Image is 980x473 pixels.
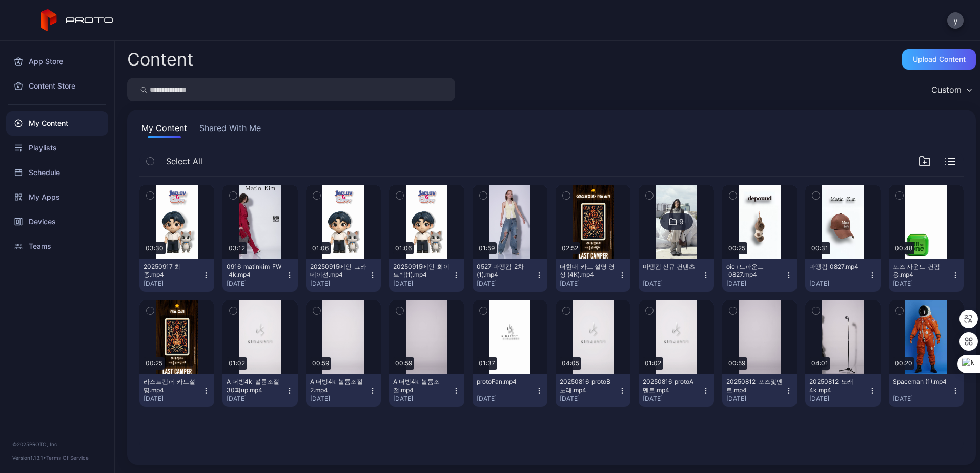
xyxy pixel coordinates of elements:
button: 포즈 사운드_컨펌용.mp4[DATE] [889,259,964,292]
button: 마뗑킴_0827.mp4[DATE] [805,259,880,292]
button: 0527_마뗑킴_2차 (1).mp4[DATE] [473,259,547,292]
div: 20250915메인_그라데이션.mp4 [310,263,366,279]
button: 더현대_카드 설명 영상 (4K).mp4[DATE] [556,259,630,292]
button: 20250812_포즈및멘트.mp4[DATE] [722,374,797,407]
div: 라스트캠퍼_카드설명.mp4 [144,378,200,394]
div: [DATE] [893,395,951,403]
div: [DATE] [393,279,452,288]
button: Custom [926,78,976,101]
div: 20250816_protoA멘트.mp4 [643,378,699,394]
div: 20250816_protoB노래.mp4 [560,378,616,394]
div: 20250812_포즈및멘트.mp4 [726,378,783,394]
a: Playlists [6,136,108,160]
div: oic+드파운드_0827.mp4 [726,263,783,279]
button: y [947,12,964,29]
div: Custom [931,84,962,95]
div: Spaceman (1).mp4 [893,378,949,386]
button: oic+드파운드_0827.mp4[DATE] [722,259,797,292]
button: Shared With Me [197,122,263,138]
div: Upload Content [913,55,966,63]
div: [DATE] [809,279,868,288]
a: App Store [6,49,108,74]
div: 더현대_카드 설명 영상 (4K).mp4 [560,263,616,279]
div: 마뗑킴 신규 컨텐츠 [643,263,699,271]
div: [DATE] [310,395,369,403]
button: 20250816_protoB노래.mp4[DATE] [556,374,630,407]
a: Content Store [6,74,108,98]
div: A 더빙4k_볼륨조절2.mp4 [310,378,366,394]
div: [DATE] [726,395,785,403]
button: Spaceman (1).mp4[DATE] [889,374,964,407]
div: [DATE] [310,279,369,288]
a: My Apps [6,185,108,209]
button: 20250816_protoA멘트.mp4[DATE] [639,374,713,407]
div: 포즈 사운드_컨펌용.mp4 [893,263,949,279]
div: [DATE] [227,279,285,288]
div: [DATE] [477,279,535,288]
a: Terms Of Service [46,455,89,461]
div: A 더빙4k_볼륨조절.mp4 [393,378,450,394]
div: [DATE] [393,395,452,403]
button: 0916_matinkim_FW_4k.mp4[DATE] [222,259,297,292]
button: A 더빙4k_볼륨조절30퍼up.mp4[DATE] [222,374,297,407]
div: [DATE] [893,279,951,288]
div: © 2025 PROTO, Inc. [12,440,102,448]
div: A 더빙4k_볼륨조절30퍼up.mp4 [227,378,283,394]
button: 라스트캠퍼_카드설명.mp4[DATE] [139,374,214,407]
div: [DATE] [477,395,535,403]
button: protoFan.mp4[DATE] [473,374,547,407]
a: My Content [6,111,108,136]
span: Select All [166,155,202,167]
div: 20250812_노래4k.mp4 [809,378,866,394]
div: [DATE] [227,395,285,403]
button: 20250917_최종.mp4[DATE] [139,259,214,292]
div: Content [127,51,193,68]
div: [DATE] [643,395,701,403]
div: [DATE] [560,395,618,403]
button: 20250915메인_화이트백(1).mp4[DATE] [389,259,464,292]
div: 20250917_최종.mp4 [144,263,200,279]
div: [DATE] [643,279,701,288]
div: [DATE] [726,279,785,288]
div: [DATE] [144,279,202,288]
a: Teams [6,234,108,259]
div: 0527_마뗑킴_2차 (1).mp4 [477,263,533,279]
div: 마뗑킴_0827.mp4 [809,263,866,271]
button: 마뗑킴 신규 컨텐츠[DATE] [639,259,713,292]
button: 20250915메인_그라데이션.mp4[DATE] [306,259,381,292]
div: 9 [679,217,684,226]
div: 20250915메인_화이트백(1).mp4 [393,263,450,279]
div: 0916_matinkim_FW_4k.mp4 [227,263,283,279]
div: protoFan.mp4 [477,378,533,386]
div: [DATE] [560,279,618,288]
button: A 더빙4k_볼륨조절2.mp4[DATE] [306,374,381,407]
button: A 더빙4k_볼륨조절.mp4[DATE] [389,374,464,407]
button: Upload Content [902,49,976,70]
span: Version 1.13.1 • [12,455,46,461]
a: Devices [6,209,108,234]
div: [DATE] [809,395,868,403]
div: [DATE] [144,395,202,403]
button: 20250812_노래4k.mp4[DATE] [805,374,880,407]
button: My Content [139,122,189,138]
a: Schedule [6,160,108,185]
